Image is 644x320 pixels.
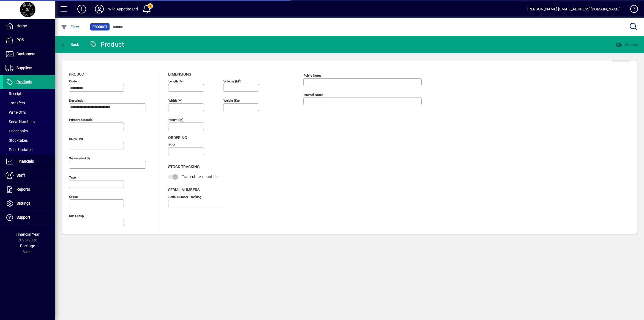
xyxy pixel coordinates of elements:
[304,74,321,77] mat-label: Public Notes
[6,91,23,96] span: Receipts
[168,99,182,102] mat-label: Width (m)
[17,159,34,163] span: Financials
[3,197,55,210] a: Settings
[17,66,32,70] span: Suppliers
[3,117,55,126] a: Serial Numbers
[168,72,191,76] span: Dimensions
[304,93,323,97] mat-label: Internal Notes
[3,19,55,33] a: Home
[6,148,32,152] span: Price Updates
[3,169,55,182] a: Staff
[17,38,24,42] span: POS
[3,33,55,47] a: POS
[17,80,32,84] span: Products
[527,5,621,13] div: [PERSON_NAME] [EMAIL_ADDRESS][DOMAIN_NAME]
[108,5,138,13] div: Wild Appetite Ltd
[3,183,55,196] a: Reports
[612,52,630,62] button: Edit
[6,129,28,133] span: Pricebooks
[3,98,55,108] a: Transfers
[168,79,184,83] mat-label: Length (m)
[69,79,77,83] mat-label: Code
[3,89,55,98] a: Receipts
[61,25,79,29] span: Filter
[17,187,30,191] span: Reports
[3,155,55,168] a: Financials
[20,244,35,248] span: Package
[168,143,175,147] mat-label: EOQ
[239,79,240,82] sup: 3
[6,119,35,124] span: Serial Numbers
[168,165,200,169] span: Stock Tracking
[89,40,124,49] div: Product
[69,176,76,179] mat-label: Type
[17,215,30,219] span: Support
[6,101,25,105] span: Transfers
[92,24,107,30] span: Product
[17,201,31,205] span: Settings
[91,4,108,14] button: Profile
[73,4,91,14] button: Add
[16,232,40,236] span: Financial Year
[3,47,55,61] a: Customers
[3,211,55,224] a: Support
[626,1,637,19] a: Knowledge Base
[69,195,78,199] mat-label: Group
[6,138,28,143] span: Stocktakes
[182,174,219,179] span: Track stock quantities
[223,79,241,83] mat-label: Volume (m )
[59,40,81,49] button: Back
[3,136,55,145] a: Stocktakes
[168,195,201,199] mat-label: Serial Number tracking
[168,135,187,140] span: Ordering
[17,173,25,177] span: Staff
[3,145,55,154] a: Price Updates
[69,214,84,218] mat-label: Sub group
[69,137,83,141] mat-label: Sales unit
[168,188,200,192] span: Serial Numbers
[69,72,86,76] span: Product
[55,40,85,49] app-page-header-button: Back
[61,42,79,47] span: Back
[69,99,85,102] mat-label: Description
[59,22,81,32] button: Filter
[3,61,55,75] a: Suppliers
[223,99,240,102] mat-label: Weight (Kg)
[6,110,26,115] span: Write Offs
[168,118,183,122] mat-label: Height (m)
[17,24,27,28] span: Home
[3,108,55,117] a: Write Offs
[17,52,35,56] span: Customers
[69,118,92,122] mat-label: Primary barcode
[69,156,90,160] mat-label: Superseded by
[3,126,55,136] a: Pricebooks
